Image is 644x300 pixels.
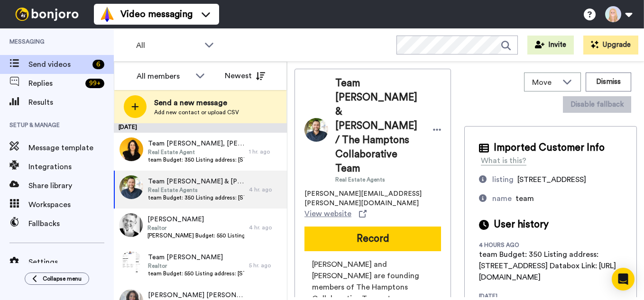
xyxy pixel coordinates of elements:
[586,73,631,91] button: Dismiss
[583,36,638,55] button: Upgrade
[28,199,114,210] span: Workspaces
[100,7,115,22] img: vm-color.svg
[335,176,423,183] span: Real Estate Agents
[481,155,526,166] div: What is this?
[43,275,82,282] span: Collapse menu
[120,175,143,199] img: 0a639ccd-aca2-4151-b91c-59f9d1c8fdff.jpg
[218,66,272,85] button: Newest
[148,186,244,194] span: Real Estate Agents
[517,176,586,183] span: [STREET_ADDRESS]
[28,97,114,108] span: Results
[563,96,631,113] button: Disable fallback
[148,148,244,156] span: Real Estate Agent
[136,40,200,51] span: All
[147,215,244,224] span: [PERSON_NAME]
[148,253,244,262] span: Team [PERSON_NAME]
[92,60,104,69] div: 6
[304,208,367,219] a: View website
[11,8,83,21] img: bj-logo-header-white.svg
[492,193,512,204] div: name
[479,241,541,249] div: 4 hours ago
[25,273,89,285] button: Collapse menu
[114,123,287,133] div: [DATE]
[85,79,104,88] div: 99 +
[154,109,239,116] span: Add new contact or upload CSV
[532,77,558,88] span: Move
[148,156,244,164] span: team Budget: 350 Listing address: [STREET_ADDRESS] Databox Link: [URL][DOMAIN_NAME]
[148,139,244,148] span: Team [PERSON_NAME], [PERSON_NAME] Advisors
[120,8,193,21] span: Video messaging
[335,76,423,176] span: Team [PERSON_NAME] & [PERSON_NAME] / The Hamptons Collaborative Team
[28,59,89,70] span: Send videos
[28,180,114,191] span: Share library
[249,148,282,155] div: 1 hr. ago
[148,177,244,186] span: Team [PERSON_NAME] & [PERSON_NAME] / The Hamptons Collaborative Team
[304,227,441,251] button: Record
[148,194,244,201] span: team Budget: 350 Listing address: [STREET_ADDRESS] Databox Link: [URL][DOMAIN_NAME]
[492,174,514,185] div: listing
[28,256,114,268] span: Settings
[304,189,441,208] span: [PERSON_NAME][EMAIL_ADDRESS][PERSON_NAME][DOMAIN_NAME]
[304,208,351,219] span: View website
[249,262,282,269] div: 5 hr. ago
[494,218,549,232] span: User history
[148,262,244,270] span: Realtor
[137,71,191,82] div: All members
[249,186,282,193] div: 4 hr. ago
[527,36,574,55] button: Invite
[304,118,328,142] img: Image of Team John & Cassie Esposito / The Hamptons Collaborative Team
[120,251,143,275] img: 56229b50-b22d-4f4c-a64c-9831cf10bfb6.jpg
[479,249,622,283] div: team Budget: 350 Listing address: [STREET_ADDRESS] Databox Link: [URL][DOMAIN_NAME]
[515,195,534,202] span: team
[612,268,635,291] div: Open Intercom Messenger
[479,292,541,300] div: [DATE]
[28,142,114,154] span: Message template
[148,270,244,277] span: team Budget: 550 Listing address: [STREET_ADDRESS][PERSON_NAME] Databox Link: [URL][DOMAIN_NAME]
[147,232,244,239] span: [PERSON_NAME] Budget: 550 Listing address: [STREET_ADDRESS][PERSON_NAME] Databox Link: [URL][DOMA...
[147,224,244,232] span: Realtor
[249,224,282,231] div: 4 hr. ago
[154,97,239,109] span: Send a new message
[28,218,114,229] span: Fallbacks
[28,161,114,173] span: Integrations
[28,78,82,89] span: Replies
[148,291,244,300] span: [PERSON_NAME] [PERSON_NAME]
[120,137,143,161] img: 3a4025ac-32c2-4aa8-8a24-9a328966e53f.jpg
[494,141,605,155] span: Imported Customer Info
[119,213,143,237] img: 2e941583-7251-46f5-8172-10250f9e2c7d.jpg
